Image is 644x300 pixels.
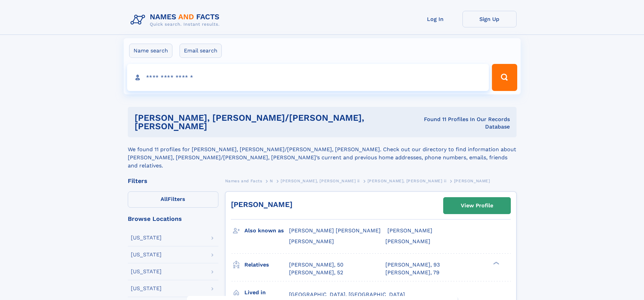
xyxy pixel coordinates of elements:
a: [PERSON_NAME], 50 [289,261,343,269]
span: [GEOGRAPHIC_DATA], [GEOGRAPHIC_DATA] [289,291,405,298]
span: [PERSON_NAME], [PERSON_NAME] ii [367,179,447,183]
label: Name search [129,44,172,58]
div: [US_STATE] [131,269,162,274]
img: Logo Names and Facts [128,11,225,29]
span: All [161,196,168,202]
div: [US_STATE] [131,286,162,291]
div: We found 11 profiles for [PERSON_NAME], [PERSON_NAME]/[PERSON_NAME], [PERSON_NAME]. Check out our... [128,137,517,170]
div: Filters [128,178,218,184]
a: [PERSON_NAME], 93 [385,261,440,269]
a: [PERSON_NAME], [PERSON_NAME] ii [367,177,447,185]
span: [PERSON_NAME], [PERSON_NAME] ii [281,179,360,183]
div: [US_STATE] [131,252,162,257]
button: Search Button [492,64,517,91]
input: search input [127,64,489,91]
a: [PERSON_NAME], [PERSON_NAME] ii [281,177,360,185]
div: [US_STATE] [131,235,162,240]
a: [PERSON_NAME] [231,200,292,209]
div: View Profile [461,198,493,213]
div: Browse Locations [128,216,218,222]
a: N [270,177,273,185]
h3: Relatives [244,259,289,271]
span: [PERSON_NAME] [385,238,430,245]
label: Filters [128,191,218,208]
div: ❯ [492,261,500,266]
label: Email search [180,44,222,58]
a: [PERSON_NAME], 52 [289,269,343,276]
span: [PERSON_NAME] [454,179,490,183]
span: [PERSON_NAME] [387,227,432,234]
h1: [PERSON_NAME], [PERSON_NAME]/[PERSON_NAME], [PERSON_NAME] [135,114,409,131]
span: [PERSON_NAME] [PERSON_NAME] [289,227,381,234]
a: View Profile [444,198,510,214]
a: Names and Facts [225,177,262,185]
a: Log In [408,11,462,27]
a: Sign Up [462,11,517,27]
h3: Lived in [244,287,289,298]
span: N [270,179,273,183]
h3: Also known as [244,225,289,236]
a: [PERSON_NAME], 79 [385,269,439,276]
span: [PERSON_NAME] [289,238,334,245]
div: Found 11 Profiles In Our Records Database [409,116,510,131]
